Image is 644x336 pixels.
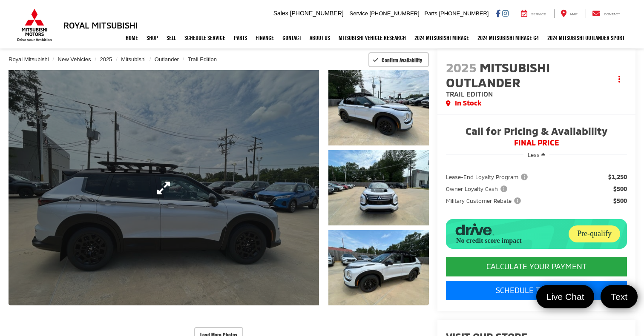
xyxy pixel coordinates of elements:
a: Expand Photo 1 [328,70,429,145]
span: Contact [604,12,620,16]
a: Map [554,9,584,18]
span: 2025 [446,60,477,75]
img: 2025 Mitsubishi Outlander Trail Edition [327,229,430,306]
img: 2025 Mitsubishi Outlander Trail Edition [327,149,430,226]
span: Service [531,12,546,16]
span: dropdown dots [618,76,620,83]
a: Schedule Service: Opens in a new tab [180,27,230,48]
span: Military Customer Rebate [446,196,523,205]
a: Instagram: Click to visit our Instagram page [502,10,509,17]
span: Map [570,12,578,16]
button: Military Customer Rebate [446,196,524,205]
a: Mitsubishi [121,56,146,63]
a: Home [121,27,142,48]
a: Royal Mitsubishi [9,56,49,63]
span: $1,250 [608,173,627,181]
a: New Vehicles [58,56,91,63]
: CALCULATE YOUR PAYMENT [446,257,627,276]
span: $500 [613,196,627,205]
span: [PHONE_NUMBER] [439,10,489,17]
button: Lease-End Loyalty Program [446,173,531,181]
a: Text [601,285,638,308]
span: Sales [273,10,288,17]
span: Live Chat [542,291,589,302]
a: 2024 Mitsubishi Mirage [410,27,473,48]
a: Live Chat [536,285,595,308]
a: Contact [586,9,627,18]
span: Lease-End Loyalty Program [446,173,529,181]
a: Expand Photo 2 [328,150,429,225]
a: Trail Edition [188,56,217,63]
a: 2025 [100,56,112,63]
button: Owner Loyalty Cash [446,185,510,193]
a: Contact [278,27,305,48]
button: Actions [612,72,627,87]
span: Less [528,151,540,158]
span: Trail Edition [446,90,493,98]
span: Mitsubishi Outlander [446,60,550,90]
img: Mitsubishi [15,9,54,42]
span: $500 [613,185,627,193]
a: Facebook: Click to visit our Facebook page [496,10,500,17]
span: Call for Pricing & Availability [446,126,627,139]
a: Expand Photo 3 [328,230,429,305]
span: Service [350,10,368,17]
a: Finance [251,27,278,48]
span: Owner Loyalty Cash [446,185,509,193]
a: 2024 Mitsubishi Mirage G4 [473,27,543,48]
a: Mitsubishi Vehicle Research [334,27,410,48]
span: Parts [424,10,437,17]
a: Service [515,9,552,18]
a: 2024 Mitsubishi Outlander SPORT [543,27,629,48]
span: In Stock [455,98,481,108]
a: Sell [162,27,180,48]
button: Less [523,147,549,162]
span: [PHONE_NUMBER] [290,10,344,17]
button: Confirm Availability [368,52,429,67]
a: Outlander [155,56,179,63]
img: 2025 Mitsubishi Outlander Trail Edition [327,69,430,146]
span: [PHONE_NUMBER] [370,10,420,17]
h3: Royal Mitsubishi [63,20,138,30]
a: Expand Photo 0 [9,70,319,305]
a: Parts: Opens in a new tab [230,27,251,48]
a: Shop [142,27,162,48]
span: FINAL PRICE [446,139,627,147]
a: Schedule Test Drive [446,281,627,300]
span: Confirm Availability [382,57,422,63]
span: Text [607,291,632,302]
a: About Us [305,27,334,48]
